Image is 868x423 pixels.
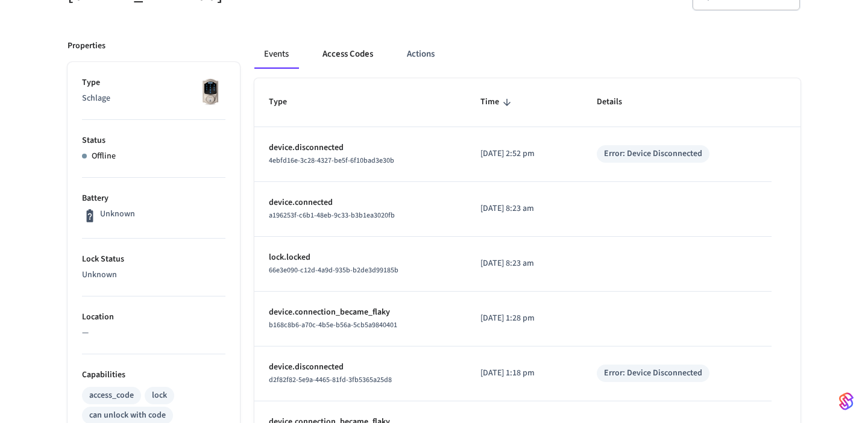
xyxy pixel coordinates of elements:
[480,312,568,325] p: [DATE] 1:28 pm
[195,77,225,107] img: Schlage Sense Smart Deadbolt with Camelot Trim, Front
[313,40,383,69] button: Access Codes
[269,265,398,275] span: 66e3e090-c12d-4a9d-935b-b2de3d99185b
[269,210,395,221] span: a196253f-c6b1-48eb-9c33-b3b1ea3020fb
[82,192,225,205] p: Battery
[269,93,303,111] span: Type
[480,367,568,380] p: [DATE] 1:18 pm
[269,155,394,166] span: 4ebfd16e-3c28-4327-be5f-6f10bad3e30b
[269,306,451,319] p: device.connection_became_flaky
[269,251,451,264] p: lock.locked
[82,134,225,147] p: Status
[269,196,451,209] p: device.connected
[82,369,225,381] p: Capabilities
[100,208,135,221] p: Unknown
[839,392,854,411] img: SeamLogoGradient.69752ec5.svg
[68,40,105,52] p: Properties
[480,93,515,111] span: Time
[480,148,568,160] p: [DATE] 2:52 pm
[89,409,166,422] div: can unlock with code
[82,77,225,89] p: Type
[82,253,225,266] p: Lock Status
[269,361,451,374] p: device.disconnected
[269,320,397,330] span: b168c8b6-a70c-4b5e-b56a-5cb5a9840401
[480,202,568,215] p: [DATE] 8:23 am
[254,40,298,69] button: Events
[82,327,225,339] p: —
[597,93,638,111] span: Details
[604,367,702,380] div: Error: Device Disconnected
[82,92,225,105] p: Schlage
[89,389,134,402] div: access_code
[82,269,225,281] p: Unknown
[82,311,225,324] p: Location
[604,148,702,160] div: Error: Device Disconnected
[152,389,167,402] div: lock
[92,150,116,163] p: Offline
[269,142,451,154] p: device.disconnected
[254,40,800,69] div: ant example
[397,40,444,69] button: Actions
[480,257,568,270] p: [DATE] 8:23 am
[269,375,392,385] span: d2f82f82-5e9a-4465-81fd-3fb5365a25d8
